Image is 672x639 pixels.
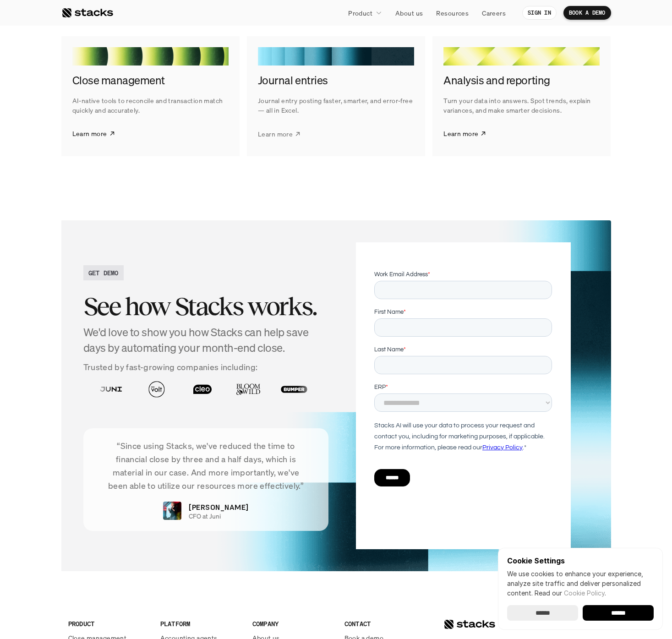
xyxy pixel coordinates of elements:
[443,129,478,138] p: Learn more
[83,292,329,321] h2: See how Stacks works.
[431,5,474,21] a: Resources
[476,5,511,21] a: Careers
[395,8,423,18] p: About us
[189,502,248,513] p: [PERSON_NAME]
[443,73,600,88] h4: Analysis and reporting
[563,6,611,20] a: BOOK A DEMO
[374,270,552,502] iframe: Form 7
[507,569,654,598] p: We use cookies to enhance your experience, analyze site traffic and deliver personalized content.
[348,8,372,18] p: Product
[482,8,506,18] p: Careers
[258,73,414,88] h4: Journal entries
[569,10,606,16] p: BOOK A DEMO
[72,96,229,115] p: AI-native tools to reconcile and transaction match quickly and accurately.
[258,122,301,145] a: Learn more
[258,129,293,138] p: Learn more
[72,122,115,145] a: Learn more
[160,619,241,628] p: PLATFORM
[344,619,426,628] p: CONTACT
[72,129,107,138] p: Learn more
[528,10,551,16] p: SIGN IN
[535,589,606,597] span: Read our .
[83,360,329,374] p: Trusted by fast-growing companies including:
[97,439,315,492] p: “Since using Stacks, we've reduced the time to financial close by three and a half days, which is...
[390,5,428,21] a: About us
[522,6,557,20] a: SIGN IN
[436,8,469,18] p: Resources
[258,96,414,115] p: Journal entry posting faster, smarter, and error-free — all in Excel.
[443,122,486,145] a: Learn more
[564,589,605,597] a: Cookie Policy
[83,325,329,355] h4: We'd love to show you how Stacks can help save days by automating your month-end close.
[189,513,221,520] p: CFO at Juni
[88,268,119,278] h2: GET DEMO
[68,619,149,628] p: PRODUCT
[443,96,600,115] p: Turn your data into answers. Spot trends, explain variances, and make smarter decisions.
[72,73,229,88] h4: Close management
[507,557,654,564] p: Cookie Settings
[252,619,333,628] p: COMPANY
